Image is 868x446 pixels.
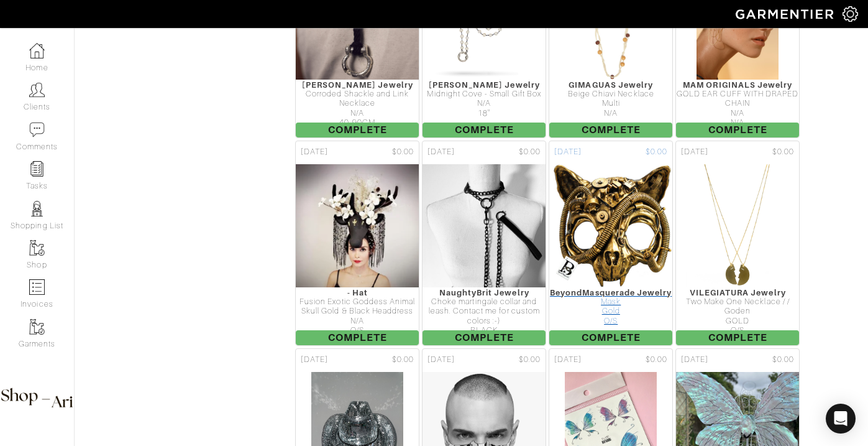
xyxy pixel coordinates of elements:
[676,123,799,137] span: Complete
[554,146,582,158] span: [DATE]
[549,80,672,90] div: GIMAGUAS Jewelry
[681,354,708,366] span: [DATE]
[549,307,672,316] div: Gold
[295,164,420,288] img: kVMtoJr2nKQXWUzSR7hiEDRE
[296,326,419,335] div: O/S
[296,123,419,137] span: Complete
[549,317,672,326] div: O/S
[29,43,45,58] img: dashboard-icon-dbcd8f5a0b271acd01030246c82b418ddd0df26cd7fceb0bd07c9910d44c42f6.png
[423,90,546,99] div: Midnight Cove - Small Gift Box
[392,354,414,366] span: $0.00
[676,90,799,109] div: GOLD EAR CUFF WITH DRAPED CHAIN
[675,164,800,288] img: WnkKzEJhWgFXEgczf6wSwr2p
[29,82,45,98] img: clients-icon-6bae9207a08558b7cb47a8932f037763ab4055f8c8b6bfacd5dc20c3e0201464.png
[843,6,858,22] img: gear-icon-white-bd11855cb880d31180b6d7d6211b90ccbf57a29d726f0c71d8c61bd08dd39cc2.png
[826,404,856,434] div: Open Intercom Messenger
[294,139,421,347] a: [DATE] $0.00 - Hat Fusion Exotic Goddess Animal Skull Gold & Black Headdress N/A O/S Complete
[646,354,667,366] span: $0.00
[423,326,546,335] div: BLACK
[676,317,799,326] div: GOLD
[549,123,672,137] span: Complete
[549,288,672,297] div: BeyondMasquerade Jewelry
[296,297,419,317] div: Fusion Exotic Goddess Animal Skull Gold & Black Headdress
[729,3,843,25] img: garmentier-logo-header-white-b43fb05a5012e4ada735d5af1a66efaba907eab6374d6393d1fbf88cb4ef424d.png
[296,80,419,90] div: [PERSON_NAME] Jewelry
[549,297,672,307] div: Mask
[772,146,794,158] span: $0.00
[427,146,455,158] span: [DATE]
[519,146,541,158] span: $0.00
[549,90,672,99] div: Beige Chiavi Necklace
[547,139,674,347] a: [DATE] $0.00 BeyondMasquerade Jewelry Mask Gold O/S Complete
[676,288,799,297] div: VILEGIATURA Jewelry
[423,123,546,137] span: Complete
[676,118,799,128] div: N/A
[423,109,546,118] div: 18''
[29,319,45,335] img: garments-icon-b7da505a4dc4fd61783c78ac3ca0ef83fa9d6f193b1c9dc38574b1d14d53ca28.png
[676,330,799,345] span: Complete
[554,354,582,366] span: [DATE]
[423,99,546,108] div: N/A
[301,354,328,366] span: [DATE]
[29,122,45,137] img: comment-icon-a0a6a9ef722e966f86d9cbdc48e553b5cf19dbc54f86b18d962a5391bc8f6eb6.png
[549,99,672,108] div: Multi
[301,146,328,158] span: [DATE]
[549,164,673,288] img: dbVJ7A9gBmMEKbtHX4mGjkWB
[29,201,45,216] img: stylists-icon-eb353228a002819b7ec25b43dbf5f0378dd9e0616d9560372ff212230b889e62.png
[296,109,419,118] div: N/A
[296,317,419,326] div: N/A
[676,326,799,335] div: O/S
[423,297,546,326] div: Choke martingale collar and leash. Contact me for custom colors :-)
[646,146,667,158] span: $0.00
[681,146,708,158] span: [DATE]
[676,297,799,317] div: Two Make One Necklace / / Goden
[29,240,45,256] img: garments-icon-b7da505a4dc4fd61783c78ac3ca0ef83fa9d6f193b1c9dc38574b1d14d53ca28.png
[296,288,419,297] div: - Hat
[549,330,672,345] span: Complete
[676,109,799,118] div: N/A
[772,354,794,366] span: $0.00
[392,146,414,158] span: $0.00
[427,354,455,366] span: [DATE]
[519,354,541,366] span: $0.00
[421,139,547,347] a: [DATE] $0.00 NaughtyBrit Jewelry Choke martingale collar and leash. Contact me for custom colors ...
[423,330,546,345] span: Complete
[296,330,419,345] span: Complete
[29,161,45,177] img: reminder-icon-8004d30b9f0a5d33ae49ab947aed9ed385cf756f9e5892f1edd6e32f2345188e.png
[549,109,672,118] div: N/A
[296,90,419,109] div: Corroded Shackle and Link Necklace
[423,288,546,297] div: NaughtyBrit Jewelry
[296,118,419,128] div: 40-90CM
[29,279,45,295] img: orders-icon-0abe47150d42831381b5fb84f609e132dff9fe21cb692f30cb5eec754e2cba89.png
[423,80,546,90] div: [PERSON_NAME] Jewelry
[422,164,546,288] img: trSEmQPzqJDd4j2PQkgReVPM
[676,80,799,90] div: MAM ORIGINALS Jewelry
[674,139,801,347] a: [DATE] $0.00 VILEGIATURA Jewelry Two Make One Necklace / / Goden GOLD O/S Complete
